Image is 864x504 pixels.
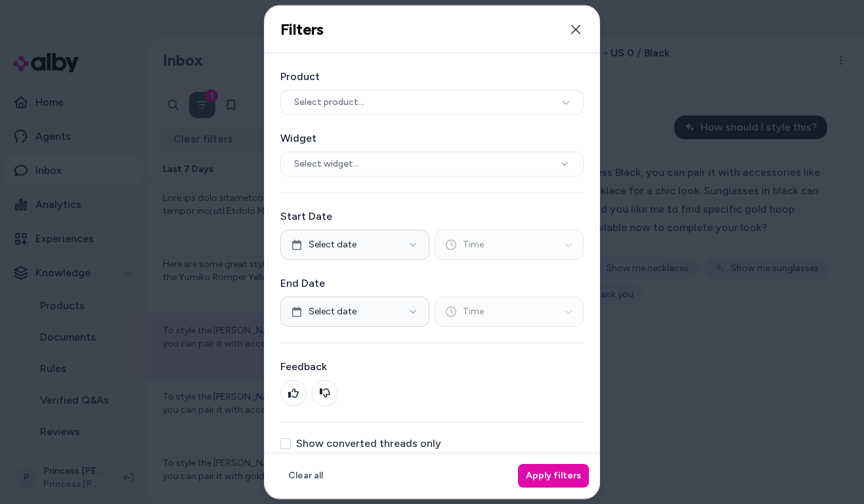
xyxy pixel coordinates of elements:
button: Select date [280,297,429,327]
button: Clear all [280,464,331,488]
label: Feedback [280,359,584,375]
label: Show converted threads only [296,438,441,449]
button: Select date [280,230,429,260]
button: Apply filters [518,464,589,488]
span: Select date [309,238,356,251]
label: End Date [280,276,584,291]
h2: Filters [280,19,324,39]
label: Widget [280,131,584,146]
label: Product [280,69,584,85]
label: Start Date [280,209,584,224]
span: Select product... [294,96,364,109]
span: Select date [309,305,356,318]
